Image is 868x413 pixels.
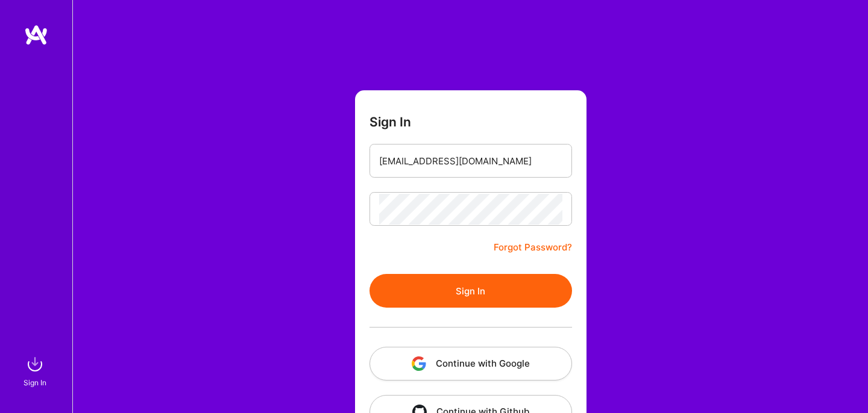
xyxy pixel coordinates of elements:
[25,352,47,389] a: sign inSign In
[494,240,572,255] a: Forgot Password?
[370,114,411,129] h3: Sign In
[24,376,46,389] div: Sign In
[379,146,562,176] input: Email...
[370,274,572,308] button: Sign In
[412,356,426,371] img: icon
[370,347,572,380] button: Continue with Google
[24,24,48,46] img: logo
[23,352,47,376] img: sign in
